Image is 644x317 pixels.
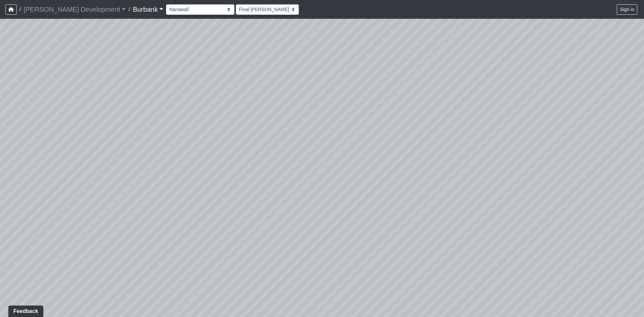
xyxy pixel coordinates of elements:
[126,3,132,16] span: /
[17,3,23,16] span: /
[133,3,164,16] a: Burbank
[23,3,126,16] a: [PERSON_NAME] Development
[5,304,45,317] iframe: Ybug feedback widget
[617,4,637,15] button: Sign in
